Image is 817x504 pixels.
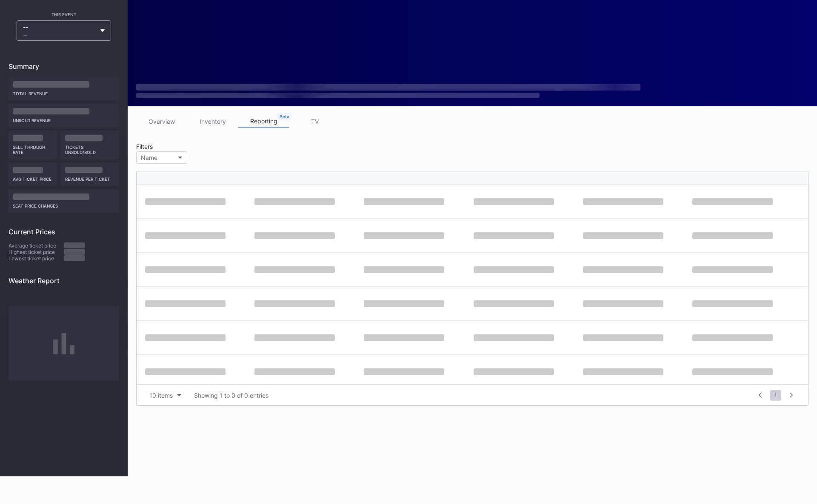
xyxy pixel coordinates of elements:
div: Revenue per ticket [65,173,115,182]
div: Current Prices [9,228,119,236]
div: -- [23,23,96,38]
div: Summary [9,62,119,71]
div: Name [141,154,157,161]
div: Weather Report [9,276,119,285]
div: Highest ticket price [9,249,64,255]
div: Sell Through Rate [13,141,53,155]
div: Showing 1 to 0 of 0 entries [194,392,269,399]
div: Tickets Unsold/Sold [65,141,115,155]
a: reporting [238,115,289,128]
div: Average ticket price [9,242,64,249]
div: 10 items [149,392,173,399]
div: Unsold Revenue [13,114,115,123]
a: inventory [187,115,238,128]
div: Total Revenue [13,88,115,96]
a: TV [289,115,340,128]
span: 1 [770,390,781,401]
a: overview [136,115,187,128]
div: Lowest ticket price [9,255,64,262]
div: Filters [136,143,191,150]
div: -- [23,33,96,38]
div: Avg ticket price [13,173,53,182]
button: 10 items [145,390,186,401]
div: This Event [9,12,119,17]
div: seat price changes [13,200,115,208]
button: Name [136,151,187,164]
